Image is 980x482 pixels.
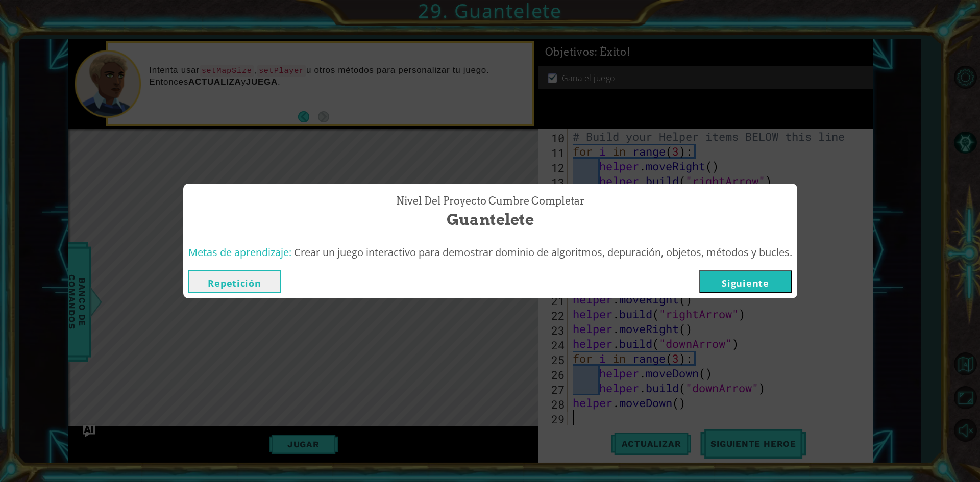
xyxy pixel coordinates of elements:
button: Siguiente [699,270,792,293]
button: Repetición [188,270,281,293]
span: Guantelete [447,209,534,231]
span: Crear un juego interactivo para demostrar dominio de algoritmos, depuración, objetos, métodos y b... [294,245,792,259]
span: Nivel del Proyecto Cumbre Completar [396,194,584,209]
span: Metas de aprendizaje: [188,245,291,259]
